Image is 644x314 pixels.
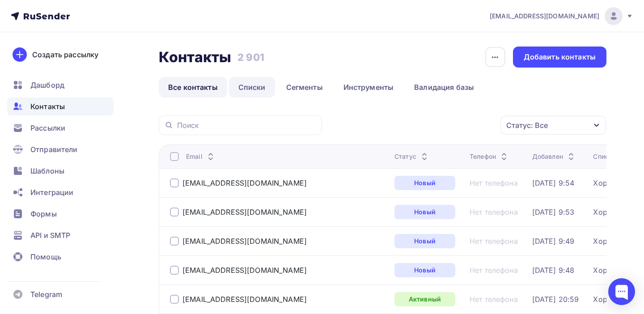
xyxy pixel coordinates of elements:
div: Добавлен [532,152,576,161]
span: API и SMTP [30,230,70,241]
a: Нет телефона [470,266,518,275]
a: Формы [7,205,114,223]
a: Рассылки [7,119,114,137]
a: [EMAIL_ADDRESS][DOMAIN_NAME] [490,7,633,25]
a: Инструменты [334,77,403,98]
span: Telegram [30,289,62,300]
a: Новый [394,234,455,248]
a: Списки [229,77,275,98]
a: [EMAIL_ADDRESS][DOMAIN_NAME] [182,178,307,187]
a: [EMAIL_ADDRESS][DOMAIN_NAME] [182,266,307,275]
a: Шаблоны [7,162,114,180]
a: [DATE] 9:54 [532,178,575,187]
a: [DATE] 9:53 [532,208,575,216]
a: [EMAIL_ADDRESS][DOMAIN_NAME] [182,237,307,246]
a: [DATE] 9:49 [532,237,575,246]
a: Отправители [7,140,114,158]
h3: 2 901 [237,51,264,64]
span: Дашборд [30,80,64,90]
span: Формы [30,208,57,219]
a: Нет телефона [470,208,518,216]
a: Нет телефона [470,295,518,304]
a: Контакты [7,98,114,115]
a: Хореография1 [593,266,644,275]
a: Нет телефона [470,237,518,246]
span: Рассылки [30,123,65,133]
a: Хореография1 [593,237,644,246]
a: [DATE] 20:59 [532,295,579,304]
div: Статус [394,152,430,161]
a: Дашборд [7,76,114,94]
a: Новый [394,263,455,277]
input: Поиск [177,120,317,130]
div: Email [186,152,216,161]
a: Валидация базы [405,77,483,98]
a: Нет телефона [470,178,518,187]
a: Новый [394,176,455,190]
span: Контакты [30,101,65,112]
span: Отправители [30,144,78,155]
div: Создать рассылку [32,49,98,60]
div: Телефон [470,152,509,161]
div: Добавить контакты [524,52,596,62]
a: Активный [394,292,455,306]
span: Интеграции [30,187,73,198]
a: [EMAIL_ADDRESS][DOMAIN_NAME] [182,295,307,304]
a: Сегменты [277,77,332,98]
div: Статус: Все [506,120,548,131]
span: Помощь [30,251,61,262]
span: [EMAIL_ADDRESS][DOMAIN_NAME] [490,12,599,21]
a: Хореография1 [593,178,644,187]
div: Списки [593,152,616,161]
a: [EMAIL_ADDRESS][DOMAIN_NAME] [182,208,307,216]
a: Хореография1 [593,295,644,304]
a: Хореография1 [593,208,644,216]
h2: Контакты [159,48,231,66]
span: Шаблоны [30,165,64,176]
a: Новый [394,205,455,219]
a: Все контакты [159,77,227,98]
a: [DATE] 9:48 [532,266,575,275]
button: Статус: Все [500,115,606,135]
